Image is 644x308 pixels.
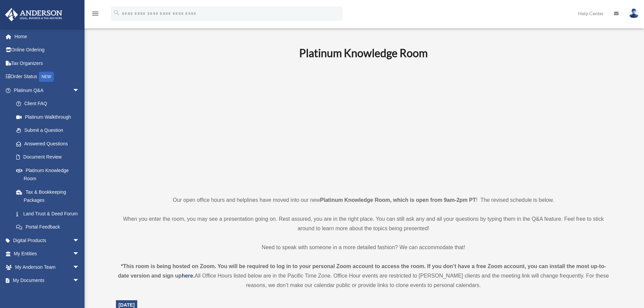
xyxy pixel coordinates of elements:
[9,150,90,164] a: Document Review
[5,274,90,287] a: My Documentsarrow_drop_down
[73,84,86,97] span: arrow_drop_down
[91,9,99,18] i: menu
[193,273,194,279] strong: .
[118,263,606,279] strong: *This room is being hosted on Zoom. You will be required to log in to your personal Zoom account ...
[5,234,90,247] a: Digital Productsarrow_drop_down
[262,69,465,183] iframe: 231110_Toby_KnowledgeRoom
[182,273,193,279] a: here
[9,220,90,234] a: Portal Feedback
[3,8,64,21] img: Anderson Advisors Platinum Portal
[91,12,99,18] a: menu
[5,84,90,97] a: Platinum Q&Aarrow_drop_down
[116,214,611,233] p: When you enter the room, you may see a presentation going on. Rest assured, you are in the right ...
[113,9,120,17] i: search
[5,260,90,274] a: My Anderson Teamarrow_drop_down
[39,72,54,82] div: NEW
[73,234,86,247] span: arrow_drop_down
[320,197,476,203] strong: Platinum Knowledge Room, which is open from 9am-2pm PT
[5,70,90,84] a: Order StatusNEW
[9,137,90,150] a: Answered Questions
[73,260,86,274] span: arrow_drop_down
[5,56,90,70] a: Tax Organizers
[73,274,86,288] span: arrow_drop_down
[5,30,90,43] a: Home
[116,195,611,205] p: Our open office hours and helplines have moved into our new ! The revised schedule is below.
[119,302,135,308] span: [DATE]
[116,262,611,290] div: All Office Hours listed below are in the Pacific Time Zone. Office Hour events are restricted to ...
[73,247,86,261] span: arrow_drop_down
[629,8,639,18] img: User Pic
[9,185,90,207] a: Tax & Bookkeeping Packages
[9,207,90,220] a: Land Trust & Deed Forum
[9,97,90,111] a: Client FAQ
[9,164,86,185] a: Platinum Knowledge Room
[299,46,428,60] b: Platinum Knowledge Room
[9,124,90,137] a: Submit a Question
[9,110,90,124] a: Platinum Walkthrough
[116,243,611,252] p: Need to speak with someone in a more detailed fashion? We can accommodate that!
[5,247,90,261] a: My Entitiesarrow_drop_down
[5,43,90,57] a: Online Ordering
